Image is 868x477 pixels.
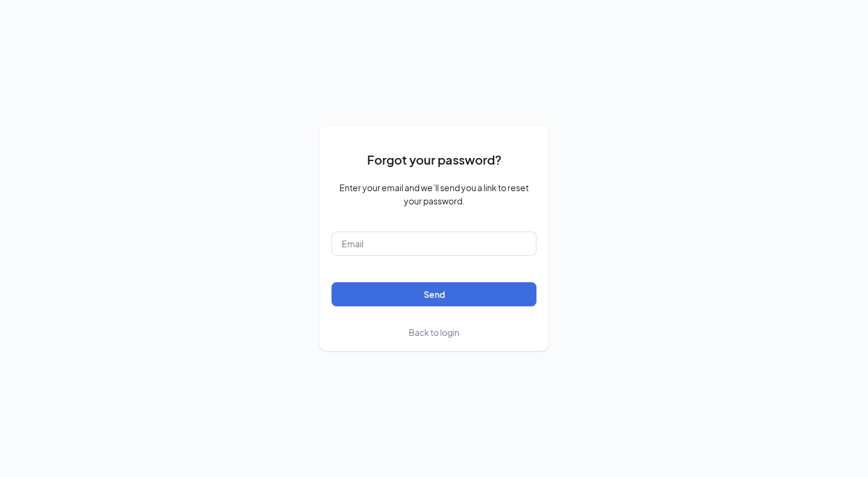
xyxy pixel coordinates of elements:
[332,181,536,207] span: Enter your email and we’ll send you a link to reset your password.
[332,282,536,306] button: Send
[409,326,459,339] a: Back to login
[332,232,536,256] input: Email
[367,150,502,169] span: Forgot your password?
[409,327,459,338] span: Back to login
